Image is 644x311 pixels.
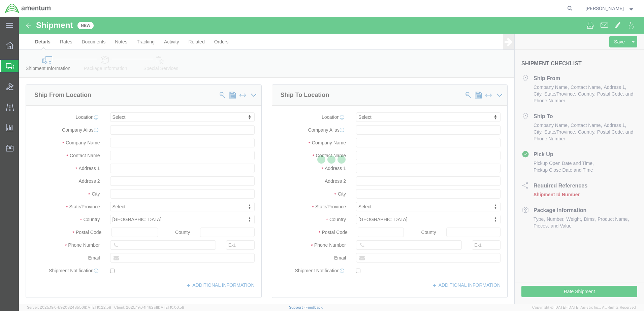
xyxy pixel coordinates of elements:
span: [DATE] 10:06:59 [157,305,184,309]
span: Copyright © [DATE]-[DATE] Agistix Inc., All Rights Reserved [532,305,636,310]
span: Client: 2025.19.0-1f462a1 [114,305,184,309]
a: Support [289,305,306,309]
a: Feedback [305,305,323,309]
button: [PERSON_NAME] [585,4,635,12]
span: Chris Burnett [585,5,624,12]
img: logo [5,3,51,13]
span: [DATE] 10:22:58 [84,305,111,309]
span: Server: 2025.19.0-b9208248b56 [27,305,111,309]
